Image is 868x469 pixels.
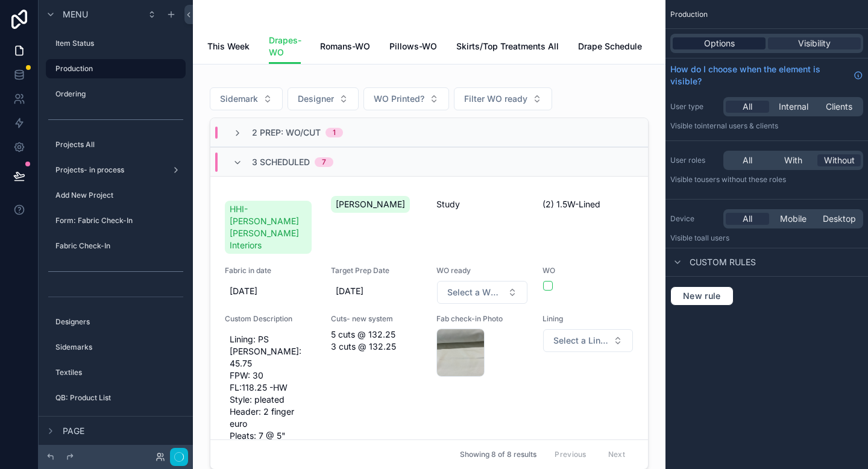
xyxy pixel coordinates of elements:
[55,368,183,377] label: Textiles
[46,160,186,180] a: Projects- in process
[670,121,863,131] p: Visible to
[784,154,802,166] span: With
[322,157,326,167] div: 7
[252,127,321,139] span: 2 Prep: WO/Cut
[578,36,642,60] a: Drape Schedule
[780,213,807,225] span: Mobile
[690,256,756,268] span: Custom rules
[743,213,752,225] span: All
[55,140,183,150] label: Projects All
[46,34,186,53] a: Item Status
[46,186,186,205] a: Add New Project
[55,89,183,99] label: Ordering
[701,121,778,130] span: Internal users & clients
[46,338,186,357] a: Sidemarks
[320,36,370,60] a: Romans-WO
[701,175,786,184] span: Users without these roles
[55,165,166,175] label: Projects- in process
[743,154,752,166] span: All
[670,63,863,87] a: How do I choose when the element is visible?
[798,37,831,49] span: Visibility
[269,30,301,65] a: Drapes-WO
[207,40,250,52] span: This Week
[670,286,734,306] button: New rule
[670,233,863,243] p: Visible to
[46,59,186,78] a: Production
[456,40,559,52] span: Skirts/Top Treatments All
[55,190,183,200] label: Add New Project
[826,101,852,113] span: Clients
[63,8,88,20] span: Menu
[252,156,310,168] span: 3 Scheduled
[55,39,183,48] label: Item Status
[320,40,370,52] span: Romans-WO
[704,37,735,49] span: Options
[670,175,863,184] p: Visible to
[55,241,183,251] label: Fabric Check-In
[670,156,719,165] label: User roles
[46,211,186,230] a: Form: Fabric Check-In
[46,84,186,104] a: Ordering
[678,291,726,301] span: New rule
[670,102,719,112] label: User type
[701,233,729,242] span: all users
[63,425,84,437] span: Page
[55,216,183,225] label: Form: Fabric Check-In
[670,63,849,87] span: How do I choose when the element is visible?
[46,236,186,256] a: Fabric Check-In
[578,40,642,52] span: Drape Schedule
[389,36,437,60] a: Pillows-WO
[743,101,752,113] span: All
[824,154,855,166] span: Without
[823,213,856,225] span: Desktop
[46,414,186,433] a: My Profile
[46,388,186,408] a: QB: Product List
[55,393,183,403] label: QB: Product List
[389,40,437,52] span: Pillows-WO
[456,36,559,60] a: Skirts/Top Treatments All
[55,64,178,74] label: Production
[46,312,186,332] a: Designers
[670,214,719,224] label: Device
[55,342,183,352] label: Sidemarks
[670,10,708,19] span: Production
[46,363,186,382] a: Textiles
[207,36,250,60] a: This Week
[779,101,808,113] span: Internal
[333,128,336,137] div: 1
[46,135,186,154] a: Projects All
[55,317,183,327] label: Designers
[269,34,301,58] span: Drapes-WO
